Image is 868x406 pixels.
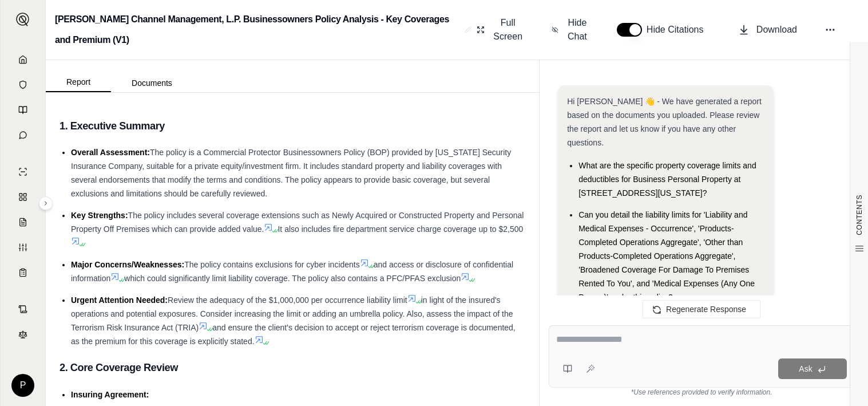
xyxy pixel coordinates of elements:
[578,210,755,302] span: Can you detail the liability limits for 'Liability and Medical Expenses - Occurrence', 'Products-...
[71,211,524,234] span: The policy includes several coverage extensions such as Newly Acquired or Constructed Property an...
[7,211,38,234] a: Claim Coverage
[46,73,111,92] button: Report
[7,323,38,346] a: Legal Search Engine
[7,298,38,321] a: Contract Analysis
[7,98,38,121] a: Prompt Library
[778,358,847,379] button: Ask
[578,161,756,198] span: What are the specific property coverage limits and deductibles for Business Personal Property at ...
[168,295,407,305] span: Review the adequacy of the $1,000,000 per occurrence liability limit
[492,16,524,44] span: Full Screen
[11,374,34,397] div: P
[60,357,525,378] h3: 2. Core Coverage Review
[756,23,797,37] span: Download
[799,364,812,373] span: Ask
[71,295,168,305] span: Urgent Attention Needed:
[643,300,760,318] button: Regenerate Response
[71,323,516,346] span: and ensure the client's decision to accept or reject terrorism coverage is documented, as the pre...
[472,11,529,48] button: Full Screen
[7,261,38,284] a: Coverage Table
[547,11,594,48] button: Hide Chat
[71,211,128,220] span: Key Strengths:
[71,295,513,332] span: in light of the insured's operations and potential exposures. Consider increasing the limit or ad...
[71,260,184,269] span: Major Concerns/Weaknesses:
[7,48,38,71] a: Home
[111,74,193,92] button: Documents
[666,305,746,314] span: Regenerate Response
[71,148,150,157] span: Overall Assessment:
[60,116,525,136] h3: 1. Executive Summary
[11,8,34,31] button: Expand sidebar
[71,148,511,198] span: The policy is a Commercial Protector Businessowners Policy (BOP) provided by [US_STATE] Security ...
[71,390,149,399] span: Insuring Agreement:
[7,236,38,259] a: Custom Report
[647,23,711,37] span: Hide Citations
[7,124,38,147] a: Chat
[7,73,38,96] a: Documents Vault
[734,18,802,41] button: Download
[16,13,30,26] img: Expand sidebar
[55,9,460,50] h2: [PERSON_NAME] Channel Management, L.P. Businessowners Policy Analysis - Key Coverages and Premium...
[7,186,38,208] a: Policy Comparisons
[567,97,762,147] span: Hi [PERSON_NAME] 👋 - We have generated a report based on the documents you uploaded. Please revie...
[184,260,360,269] span: The policy contains exclusions for cyber incidents
[278,224,523,234] span: It also includes fire department service charge coverage up to $2,500
[565,16,589,44] span: Hide Chat
[7,160,38,183] a: Single Policy
[124,274,461,283] span: which could significantly limit liability coverage. The policy also contains a PFC/PFAS exclusion
[549,388,854,397] div: *Use references provided to verify information.
[855,195,864,235] span: CONTENTS
[39,196,53,210] button: Expand sidebar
